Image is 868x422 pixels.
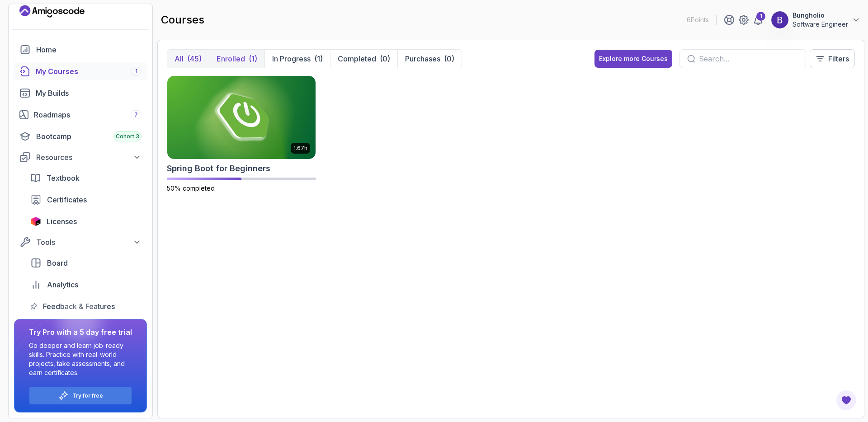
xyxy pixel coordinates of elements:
[175,53,184,64] p: All
[47,194,87,205] span: Certificates
[338,53,376,64] p: Completed
[134,111,138,118] span: 7
[19,4,85,19] a: Landing page
[43,301,115,312] span: Feedback & Features
[36,88,142,98] div: My Builds
[249,53,257,64] div: (1)
[72,392,103,399] a: Try for free
[36,237,142,248] div: Tools
[771,11,788,28] img: user profile image
[25,297,147,315] a: feedback
[793,11,848,20] p: Bungholio
[14,62,147,80] a: courses
[25,169,147,187] a: textbook
[835,389,857,411] button: Open Feedback Button
[161,13,204,27] h2: courses
[36,152,142,163] div: Resources
[594,50,672,68] button: Explore more Courses
[187,53,202,64] div: (45)
[14,234,147,250] button: Tools
[25,276,147,294] a: analytics
[264,50,330,68] button: In Progress(1)
[405,53,440,64] p: Purchases
[209,50,264,68] button: Enrolled(1)
[699,53,798,64] input: Search...
[14,84,147,102] a: builds
[36,44,142,55] div: Home
[167,50,209,68] button: All(45)
[34,109,142,120] div: Roadmaps
[167,162,270,175] h2: Spring Boot for Beginners
[771,11,861,29] button: user profile imageBungholioSoftware Engineer
[272,53,311,64] p: In Progress
[14,127,147,145] a: bootcamp
[167,76,316,159] img: Spring Boot for Beginners card
[47,258,68,268] span: Board
[47,216,77,227] span: Licenses
[47,173,80,183] span: Textbook
[116,133,139,140] span: Cohort 3
[29,386,132,405] button: Try for free
[217,53,245,64] p: Enrolled
[25,254,147,272] a: board
[810,49,855,68] button: Filters
[599,54,668,63] div: Explore more Courses
[756,12,765,21] div: 1
[36,131,142,142] div: Bootcamp
[25,212,147,230] a: licenses
[828,53,849,64] p: Filters
[397,50,462,68] button: Purchases(0)
[47,279,78,290] span: Analytics
[25,191,147,209] a: certificates
[167,184,215,192] span: 50% completed
[29,341,132,377] p: Go deeper and learn job-ready skills. Practice with real-world projects, take assessments, and ea...
[14,106,147,124] a: roadmaps
[293,145,307,152] p: 1.67h
[14,149,147,165] button: Resources
[380,53,390,64] div: (0)
[444,53,454,64] div: (0)
[753,14,764,25] a: 1
[36,66,142,77] div: My Courses
[30,217,41,226] img: jetbrains icon
[330,50,397,68] button: Completed(0)
[793,20,848,29] p: Software Engineer
[14,41,147,59] a: home
[314,53,323,64] div: (1)
[687,15,709,24] p: 6 Points
[135,68,137,75] span: 1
